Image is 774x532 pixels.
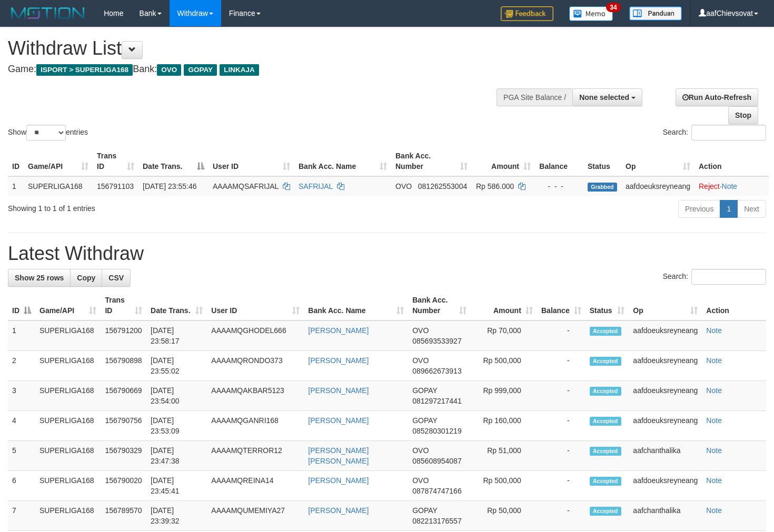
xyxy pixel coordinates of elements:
a: Note [706,446,722,455]
span: None selected [579,93,629,102]
h4: Game: Bank: [8,64,505,75]
td: - [537,351,586,381]
td: - [537,471,586,501]
td: 1 [8,320,35,351]
td: SUPERLIGA168 [35,411,101,441]
th: Balance [535,146,583,176]
a: Note [706,356,722,365]
a: Next [737,200,766,218]
td: [DATE] 23:45:41 [146,471,207,501]
span: [DATE] 23:55:46 [143,182,196,190]
span: OVO [157,64,181,76]
td: [DATE] 23:53:09 [146,411,207,441]
img: Feedback.jpg [501,6,553,21]
th: Status: activate to sort column ascending [586,290,629,320]
select: Showentries [26,125,66,140]
span: Copy [77,274,95,282]
td: SUPERLIGA168 [35,351,101,381]
button: None selected [572,88,642,106]
span: Copy 089662673913 to clipboard [412,367,461,375]
td: AAAAMQRONDO373 [207,351,304,381]
td: SUPERLIGA168 [35,441,101,471]
span: Copy 087874747166 to clipboard [412,487,461,495]
td: [DATE] 23:47:38 [146,441,207,471]
a: Note [722,182,738,190]
span: Accepted [590,387,621,396]
td: [DATE] 23:55:02 [146,351,207,381]
td: 6 [8,471,35,501]
td: SUPERLIGA168 [24,176,93,196]
th: Game/API: activate to sort column ascending [24,146,93,176]
td: AAAAMQUMEMIYA27 [207,501,304,531]
img: MOTION_logo.png [8,5,88,21]
span: Copy 085693533927 to clipboard [412,337,461,345]
a: Note [706,416,722,425]
a: [PERSON_NAME] [308,326,369,335]
span: AAAAMQSAFRIJAL [213,182,279,190]
a: CSV [102,269,131,287]
td: AAAAMQGHODEL666 [207,320,304,351]
td: Rp 51,000 [471,441,537,471]
th: Balance: activate to sort column ascending [537,290,586,320]
th: Game/API: activate to sort column ascending [35,290,101,320]
th: Bank Acc. Number: activate to sort column ascending [391,146,472,176]
span: Show 25 rows [15,274,64,282]
span: Accepted [590,477,621,486]
td: 156791200 [101,320,146,351]
th: Bank Acc. Name: activate to sort column ascending [294,146,391,176]
a: [PERSON_NAME] [308,386,369,395]
td: 7 [8,501,35,531]
div: - - - [539,181,579,192]
span: LINKAJA [220,64,259,76]
span: OVO [412,326,429,335]
a: Note [706,386,722,395]
span: Copy 081297217441 to clipboard [412,397,461,405]
h1: Latest Withdraw [8,243,766,264]
td: SUPERLIGA168 [35,381,101,411]
span: ISPORT > SUPERLIGA168 [36,64,133,76]
td: 4 [8,411,35,441]
span: Accepted [590,417,621,426]
span: Accepted [590,357,621,366]
th: User ID: activate to sort column ascending [209,146,294,176]
td: Rp 160,000 [471,411,537,441]
th: Action [694,146,769,176]
span: GOPAY [412,386,437,395]
span: OVO [412,476,429,485]
a: SAFRIJAL [299,182,333,190]
span: GOPAY [184,64,217,76]
a: Copy [70,269,102,287]
td: aafdoeuksreyneang [629,411,702,441]
td: 5 [8,441,35,471]
th: Amount: activate to sort column ascending [471,290,537,320]
th: Trans ID: activate to sort column ascending [101,290,146,320]
span: 34 [606,3,620,12]
th: Date Trans.: activate to sort column ascending [146,290,207,320]
td: SUPERLIGA168 [35,501,101,531]
span: Accepted [590,327,621,336]
td: AAAAMQAKBAR5123 [207,381,304,411]
span: Accepted [590,507,621,516]
td: - [537,501,586,531]
span: OVO [412,356,429,365]
td: aafdoeuksreyneang [621,176,694,196]
td: - [537,411,586,441]
td: Rp 500,000 [471,351,537,381]
span: CSV [108,274,124,282]
span: OVO [395,182,412,190]
span: Copy 085280301219 to clipboard [412,427,461,435]
img: Button%20Memo.svg [569,6,613,21]
td: aafdoeuksreyneang [629,471,702,501]
span: OVO [412,446,429,455]
td: 3 [8,381,35,411]
td: Rp 50,000 [471,501,537,531]
td: 156790669 [101,381,146,411]
label: Search: [663,125,766,140]
td: 156790020 [101,471,146,501]
a: Run Auto-Refresh [676,88,758,106]
td: 156789570 [101,501,146,531]
a: [PERSON_NAME] [308,476,369,485]
a: 1 [720,200,738,218]
td: Rp 999,000 [471,381,537,411]
th: Action [702,290,766,320]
